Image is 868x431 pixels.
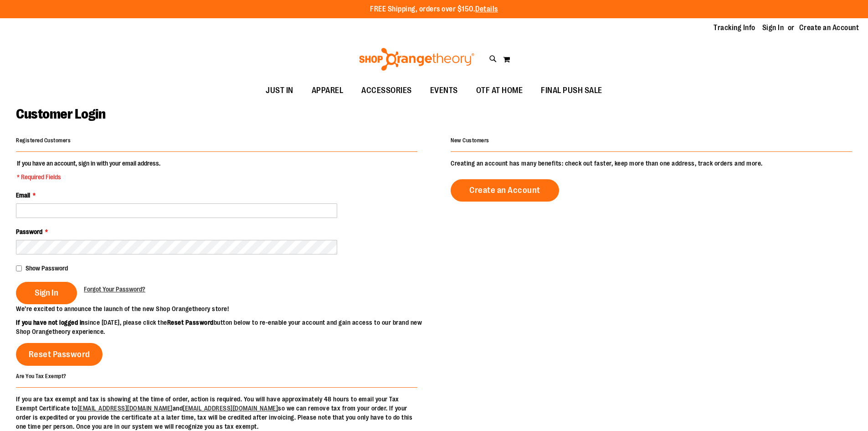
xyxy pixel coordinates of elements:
[77,405,173,412] a: [EMAIL_ADDRESS][DOMAIN_NAME]
[762,23,784,33] a: Sign In
[16,159,161,182] legend: If you have an account, sign in with your email address.
[266,80,293,101] span: JUST IN
[312,80,344,101] span: APPAREL
[475,5,498,13] a: Details
[358,48,476,71] img: Shop Orangetheory
[16,343,103,366] a: Reset Password
[167,319,214,326] strong: Reset Password
[16,137,71,144] strong: Registered Customers
[16,319,85,326] strong: If you have not logged in
[451,159,852,168] p: Creating an account has many benefits: check out faster, keep more than one address, track orders...
[16,373,67,379] strong: Are You Tax Exempt?
[26,265,68,272] span: Show Password
[84,286,145,293] span: Forgot Your Password?
[17,172,160,182] span: * Required Fields
[451,137,489,144] strong: New Customers
[469,185,540,195] span: Create an Account
[16,228,42,235] span: Password
[16,106,105,122] span: Customer Login
[476,80,523,101] span: OTF AT HOME
[714,23,755,33] a: Tracking Info
[430,80,458,101] span: EVENTS
[16,282,77,304] button: Sign In
[16,304,434,313] p: We’re excited to announce the launch of the new Shop Orangetheory store!
[799,23,859,33] a: Create an Account
[541,80,602,101] span: FINAL PUSH SALE
[183,405,278,412] a: [EMAIL_ADDRESS][DOMAIN_NAME]
[370,4,498,15] p: FREE Shipping, orders over $150.
[16,395,417,431] p: If you are tax exempt and tax is showing at the time of order, action is required. You will have ...
[451,179,559,202] a: Create an Account
[16,192,30,199] span: Email
[16,318,434,336] p: since [DATE], please click the button below to re-enable your account and gain access to our bran...
[35,288,58,298] span: Sign In
[29,349,90,359] span: Reset Password
[361,80,412,101] span: ACCESSORIES
[84,285,145,294] a: Forgot Your Password?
